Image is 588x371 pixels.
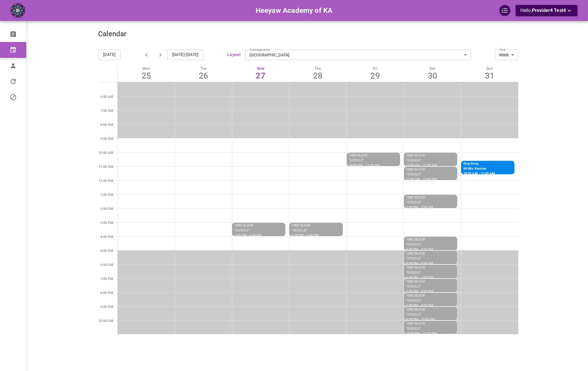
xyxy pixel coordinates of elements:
div: 31 [461,71,518,81]
h4: Calendar [98,30,126,39]
p: Bing Bong [463,161,518,166]
span: 12:00 PM [99,179,113,183]
p: TIME BLOCK "GOOGLE" 10:00 AM - 11:00 AM [406,153,437,168]
span: 9:00 AM [100,137,113,141]
div: 26 [175,71,232,81]
div: 30 [404,71,461,81]
p: TIME BLOCK "GOOGLE" 8:00 PM - 9:00 PM [406,293,433,308]
p: Thu [289,67,346,71]
p: TIME BLOCK "GOOGLE" 5:00 PM - 6:00 PM [406,251,433,266]
p: TIME BLOCK "GOOGLE" 3:00 PM - 4:00 PM [234,223,261,238]
p: TIME BLOCK "GOOGLE" 6:00 PM - 7:00 PM [406,265,433,280]
p: TIME BLOCK "GOOGLE" 11:00 AM - 12:00 PM [406,167,437,182]
p: 60 Min Session [463,166,518,171]
div: 29 [347,71,404,81]
label: View [499,45,506,52]
div: 28 [289,71,346,81]
span: Provider4 Test4 [532,8,566,13]
p: 10:35 AM - 11:35 AM [463,171,518,176]
p: Mon [118,67,175,71]
p: TIME BLOCK "GOOGLE" 10:00 PM - 11:00 PM [406,321,437,336]
span: 6:00 AM [100,95,113,99]
p: TIME BLOCK "GOOGLE" 7:00 PM - 8:00 PM [406,279,433,294]
span: 5:00 PM [100,249,113,253]
span: 7:00 PM [100,277,113,281]
span: 8:00 PM [100,291,113,295]
p: Fri [347,67,404,71]
span: 8:00 AM [100,123,113,127]
label: Coverage area [249,45,270,52]
span: 9:00 PM [100,305,113,309]
img: company-logo [11,3,25,18]
h6: Heeyaw Academy of KA [256,5,333,16]
p: TIME BLOCK "GOOGLE" 4:00 PM - 5:00 PM [406,237,433,252]
span: 11:00 AM [99,165,113,169]
p: Tue [175,67,232,71]
button: [DATE]-[DATE] [167,50,203,60]
div: Week [495,52,518,58]
div: QuickStart Guide [499,5,510,16]
button: [DATE] [98,50,121,60]
span: 6:00 PM [100,263,113,267]
p: Sat [404,67,461,71]
div: 27 [232,71,289,81]
span: 3:00 PM [100,221,113,225]
p: TIME BLOCK "GOOGLE" 1:00 PM - 2:00 PM [406,195,433,210]
p: Sun [461,67,518,71]
div: [GEOGRAPHIC_DATA] [245,52,471,58]
span: 10:00 AM [99,151,113,155]
p: TIME BLOCK "GOOGLE" 10:00 AM - 11:00 AM [349,153,380,168]
p: TIME BLOCK "GOOGLE" 3:00 PM - 4:00 PM [292,223,319,238]
p: Hello, [520,7,573,14]
p: TIME BLOCK "GOOGLE" 9:00 PM - 10:00 PM [406,307,435,322]
p: Wed [232,67,289,71]
span: 7:00 AM [100,109,113,113]
button: Hello,Provider4 Test4 [516,5,577,16]
span: 2:00 PM [100,207,113,211]
div: 25 [118,71,175,81]
span: 1:00 PM [100,193,113,197]
span: 4:00 PM [100,235,113,239]
button: Layout [227,51,241,58]
span: 10:00 PM [99,319,113,323]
